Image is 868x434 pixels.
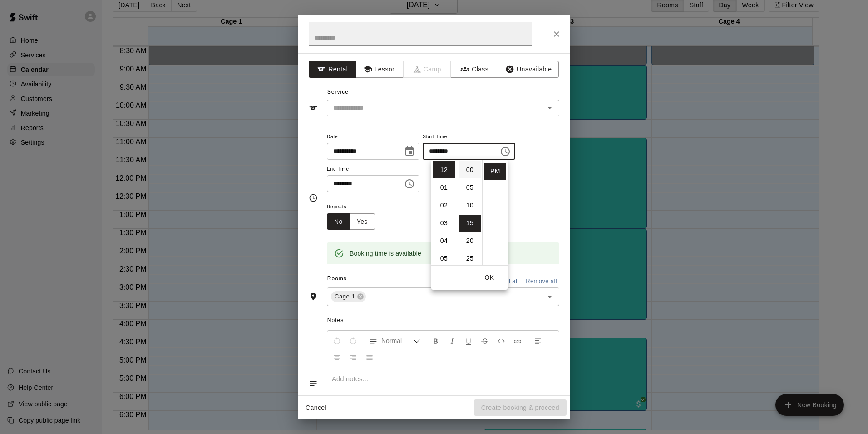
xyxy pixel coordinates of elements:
button: Format Underline [461,333,476,349]
svg: Rooms [309,292,318,301]
button: Yes [350,213,375,230]
span: Service [327,89,349,95]
span: End Time [327,163,419,176]
li: PM [484,163,506,180]
ul: Select hours [431,160,457,265]
li: 1 hours [433,179,455,196]
li: 15 minutes [459,215,481,232]
li: 12 hours [433,161,455,178]
li: 10 minutes [459,197,481,214]
div: Cage 1 [331,291,366,302]
li: 20 minutes [459,232,481,249]
li: 2 hours [433,197,455,214]
li: 25 minutes [459,250,481,267]
button: Format Strikethrough [477,333,493,349]
li: 5 hours [433,250,455,267]
button: Class [451,61,498,78]
button: Undo [329,333,345,349]
li: 5 minutes [459,179,481,196]
li: 4 hours [433,232,455,249]
button: Choose time, selected time is 12:45 PM [400,175,419,193]
button: Format Bold [428,333,444,349]
span: Start Time [423,131,515,143]
span: Cage 1 [331,292,359,301]
button: Choose date, selected date is Sep 13, 2025 [400,142,419,161]
button: Close [548,26,565,42]
button: Justify Align [362,349,377,365]
svg: Service [309,103,318,112]
svg: Notes [309,379,318,388]
button: Lesson [356,61,404,78]
div: Booking time is available [350,245,421,262]
button: Insert Link [510,333,525,349]
button: Formatting Options [365,333,424,349]
div: outlined button group [327,213,375,230]
ul: Select minutes [457,160,482,265]
button: Center Align [329,349,345,365]
li: 0 minutes [459,161,481,178]
span: Notes [327,313,559,328]
ul: Select meridiem [482,160,508,265]
span: Date [327,131,419,143]
button: Unavailable [498,61,559,78]
button: Open [543,101,556,114]
button: Choose time, selected time is 12:15 PM [496,142,514,161]
button: Rental [309,61,356,78]
button: Left Align [530,333,546,349]
span: Repeats [327,201,382,213]
button: Insert Code [493,333,509,349]
button: Cancel [301,399,330,416]
button: Right Align [345,349,361,365]
button: Open [543,290,556,303]
span: Rooms [327,275,347,282]
button: OK [475,269,504,286]
svg: Timing [309,193,318,202]
button: Remove all [523,274,559,288]
button: Redo [345,333,361,349]
button: Format Italics [444,333,460,349]
button: No [327,213,350,230]
li: 3 hours [433,215,455,232]
button: Add all [494,274,523,288]
span: Camps can only be created in the Services page [404,61,451,78]
span: Normal [381,336,413,345]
